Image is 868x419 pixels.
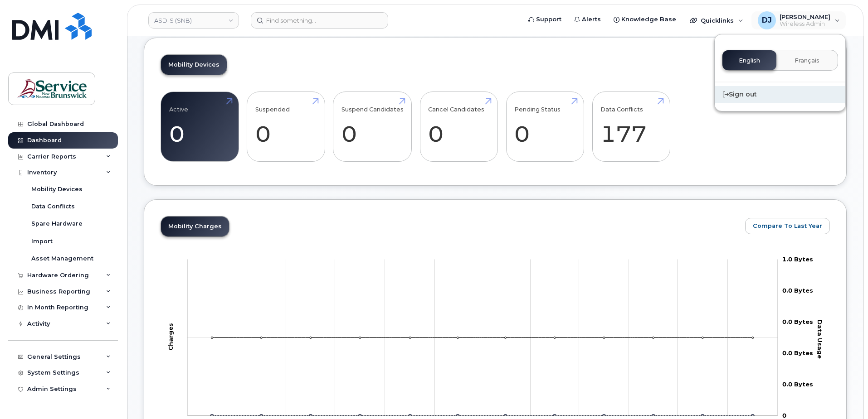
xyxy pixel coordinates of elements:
[715,86,845,103] div: Sign out
[782,412,786,419] tspan: 0
[582,15,601,24] span: Alerts
[255,97,317,157] a: Suspended 0
[753,222,822,230] span: Compare To Last Year
[251,12,388,29] input: Find something...
[780,20,830,28] span: Wireless Admin
[782,318,813,325] tspan: 0.0 Bytes
[428,97,489,157] a: Cancel Candidates 0
[568,10,607,29] a: Alerts
[782,255,813,263] tspan: 1.0 Bytes
[341,97,404,157] a: Suspend Candidates 0
[816,320,824,359] tspan: Data Usage
[600,97,662,157] a: Data Conflicts 177
[161,55,227,75] a: Mobility Devices
[782,380,813,388] tspan: 0.0 Bytes
[167,323,174,351] tspan: Charges
[621,15,676,24] span: Knowledge Base
[795,57,819,64] span: Français
[522,10,568,29] a: Support
[148,12,239,29] a: ASD-S (SNB)
[683,11,750,29] div: Quicklinks
[782,349,813,356] tspan: 0.0 Bytes
[169,97,230,157] a: Active 0
[161,217,229,236] a: Mobility Charges
[536,15,561,24] span: Support
[745,218,830,234] button: Compare To Last Year
[701,17,734,24] span: Quicklinks
[514,97,575,157] a: Pending Status 0
[782,287,813,294] tspan: 0.0 Bytes
[780,13,830,20] span: [PERSON_NAME]
[751,11,846,29] div: Debby Jackson
[607,10,683,29] a: Knowledge Base
[762,15,772,26] span: DJ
